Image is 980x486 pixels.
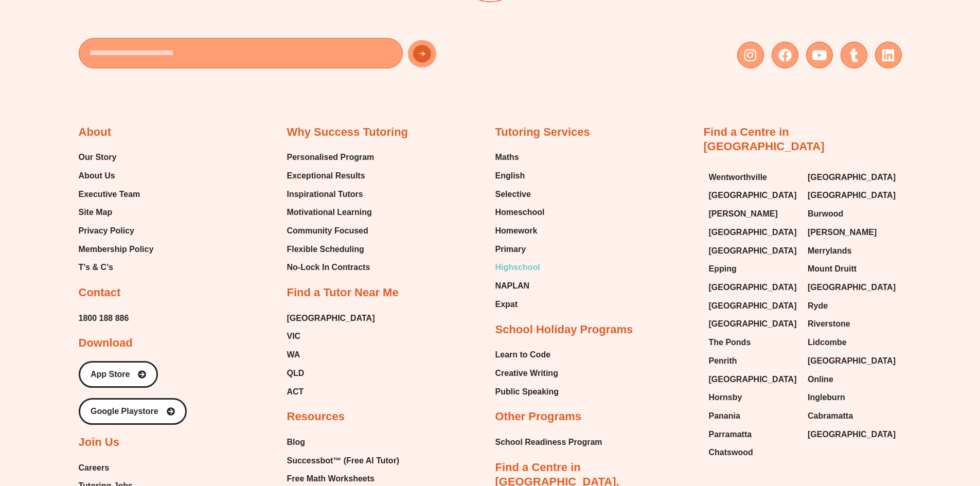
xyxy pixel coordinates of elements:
[287,187,363,202] span: Inspirational Tutors
[79,285,121,300] h2: Contact
[808,316,850,332] span: Riverstone
[808,261,897,277] a: Mount Druitt
[91,407,158,416] span: Google Playstore
[709,243,798,259] a: [GEOGRAPHIC_DATA]
[808,298,897,314] a: Ryde
[709,445,798,460] a: Chatswood
[495,322,633,337] h2: School Holiday Programs
[287,187,375,202] a: Inspirational Tutors
[287,329,301,344] span: VIC
[808,316,897,332] a: Riverstone
[495,384,559,400] a: Public Speaking
[709,261,798,277] a: Epping
[808,372,833,387] span: Online
[287,168,365,184] span: Exceptional Results
[709,427,752,442] span: Parramatta
[287,242,364,257] span: Flexible Scheduling
[808,170,897,185] a: [GEOGRAPHIC_DATA]
[495,150,519,165] span: Maths
[55,200,57,206] span: 𝑥̄
[72,185,103,189] span: 𝑠𝑢𝑚 𝑜𝑓 𝑑𝑎𝑡𝑎 𝑣𝑎𝑙𝑢𝑒𝑠
[79,187,140,202] span: Executive Team
[79,205,154,220] a: Site Map
[709,372,798,387] a: [GEOGRAPHIC_DATA]
[79,223,154,239] a: Privacy Policy
[495,278,530,294] span: NAPLAN
[287,242,375,257] a: Flexible Scheduling
[808,280,897,295] a: [GEOGRAPHIC_DATA]
[808,243,897,259] a: Merrylands
[709,170,798,185] a: Wentworthville
[287,205,372,220] span: Motivational Learning
[495,297,545,312] a: Expat
[55,327,283,333] span: - The range of a set of data is the difference between the lowest and highest values.
[79,460,110,476] span: Careers
[495,366,558,381] span: Creative Writing
[709,243,797,259] span: [GEOGRAPHIC_DATA]
[709,188,797,203] span: [GEOGRAPHIC_DATA]
[709,280,798,295] a: [GEOGRAPHIC_DATA]
[709,427,798,442] a: Parramatta
[287,168,375,184] a: Exceptional Results
[79,187,154,202] a: Executive Team
[709,372,797,387] span: [GEOGRAPHIC_DATA]
[287,384,375,400] a: ACT
[79,260,154,275] a: T’s & C’s
[709,445,753,460] span: Chatswood
[79,242,154,257] a: Membership Policy
[709,225,798,240] a: [GEOGRAPHIC_DATA]
[79,398,187,425] a: Google Playstore
[495,223,538,239] span: Homework
[287,366,375,381] a: QLD
[291,1,306,15] button: Add or edit images
[287,366,305,381] span: QLD
[808,353,897,369] a: [GEOGRAPHIC_DATA]
[709,335,798,350] a: The Ponds
[55,263,304,269] span: - The mode is the most common value and is the value that occurs most frequently. Multiple
[709,335,751,350] span: The Ponds
[808,408,853,424] span: Cabramatta
[709,188,798,203] a: [GEOGRAPHIC_DATA]
[495,297,518,312] span: Expat
[55,295,310,301] span: - Measures of spread include the range and interquartile range. They are used to describe the
[55,370,179,376] span: found for either numerical or categorical data.
[287,223,368,239] span: Community Focused
[55,359,312,366] span: - The range, mean and median can only be calculated for numerical data, but the mode can be
[495,278,545,294] a: NAPLAN
[287,329,375,344] a: VIC
[709,170,768,185] span: Wentworthville
[79,125,112,140] h2: About
[287,409,345,424] h2: Resources
[79,336,133,351] h2: Download
[287,435,410,450] a: Blog
[709,261,737,277] span: Epping
[495,150,545,165] a: Maths
[79,435,119,450] h2: Join Us
[55,338,163,344] span: 𝑅𝑎𝑛𝑔𝑒 = ℎ𝑖𝑔ℎ𝑒𝑠𝑡 𝑛𝑢𝑚𝑏𝑒𝑟 − 𝑙𝑜𝑤𝑒𝑠𝑡 𝑛𝑢𝑚𝑏𝑒𝑟
[495,187,545,202] a: Selective
[709,353,737,369] span: Penrith
[79,223,135,239] span: Privacy Policy
[808,188,897,203] a: [GEOGRAPHIC_DATA]
[808,298,828,314] span: Ryde
[709,206,798,222] a: [PERSON_NAME]
[709,316,797,332] span: [GEOGRAPHIC_DATA]
[55,101,170,110] span: Measures of centre & spread
[709,298,797,314] span: [GEOGRAPHIC_DATA]
[709,390,742,405] span: Hornsby
[79,311,129,326] a: 1800 188 886
[808,225,877,240] span: [PERSON_NAME]
[287,453,410,469] a: Successbot™ (Free AI Tutor)
[808,408,897,424] a: Cabramatta
[929,437,980,486] div: Chat Widget
[55,274,225,280] span: values can be the mode if they all share the highest frequency.
[79,460,167,476] a: Careers
[287,150,375,165] span: Personalised Program
[79,205,113,220] span: Site Map
[709,408,798,424] a: Panania
[287,311,375,326] span: [GEOGRAPHIC_DATA]
[495,242,545,257] a: Primary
